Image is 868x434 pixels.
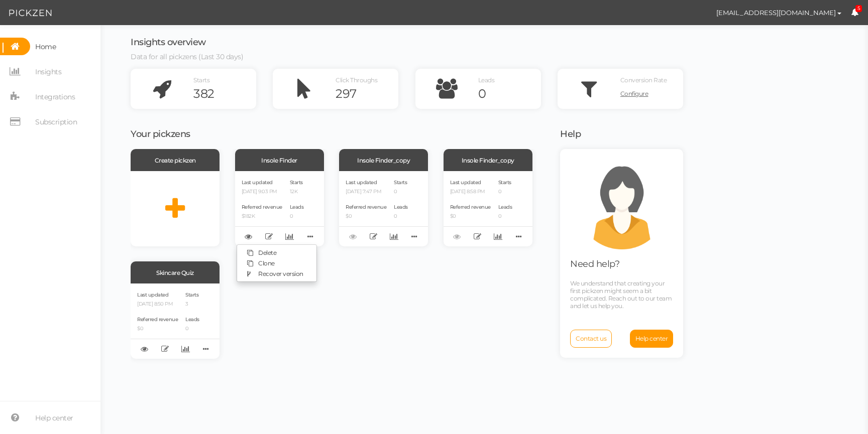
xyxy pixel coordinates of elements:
[242,213,282,220] p: $182K
[131,128,190,139] span: Your pickzens
[336,86,398,101] div: 297
[35,410,73,426] span: Help center
[336,76,377,84] span: Click Throughs
[131,52,243,61] span: Data for all pickzens (Last 30 days)
[290,179,303,186] span: Starts
[346,179,377,186] span: Last updated
[394,204,408,210] span: Leads
[560,128,581,139] span: Help
[346,189,386,195] p: [DATE] 7:47 PM
[258,259,275,267] span: Clone
[450,189,491,195] p: [DATE] 8:58 PM
[290,189,304,195] p: 12K
[346,204,386,210] span: Referred revenue
[9,7,52,19] img: Pickzen logo
[137,326,178,332] p: $0
[630,330,674,348] a: Help center
[185,316,199,323] span: Leads
[290,204,304,210] span: Leads
[258,270,303,277] span: Recover version
[258,249,276,256] span: Delete
[570,279,672,310] span: We understand that creating your first pickzen might seem a bit complicated. Reach out to our tea...
[35,39,56,55] span: Home
[242,204,282,210] span: Referred revenue
[346,213,386,220] p: $0
[131,283,220,359] div: Last updated [DATE] 8:50 PM Referred revenue $0 Starts 3 Leads 0
[620,90,648,97] span: Configure
[35,114,77,130] span: Subscription
[444,171,532,246] div: Last updated [DATE] 8:58 PM Referred revenue $0 Starts 0 Leads 0
[394,189,408,195] p: 0
[137,301,178,308] p: [DATE] 8:50 PM
[235,149,324,171] div: Insole Finder
[620,86,683,101] a: Configure
[570,258,619,269] span: Need help?
[450,179,481,186] span: Last updated
[498,204,512,210] span: Leads
[35,64,61,80] span: Insights
[855,5,862,13] span: 5
[450,213,491,220] p: $0
[498,189,512,195] p: 0
[450,204,491,210] span: Referred revenue
[185,292,198,298] span: Starts
[339,171,428,246] div: Last updated [DATE] 7:47 PM Referred revenue $0 Starts 0 Leads 0
[394,213,408,220] p: 0
[131,261,220,283] div: Skincare Quiz
[137,292,168,298] span: Last updated
[185,301,199,308] p: 3
[498,213,512,220] p: 0
[137,316,178,323] span: Referred revenue
[290,213,304,220] p: 0
[478,76,495,84] span: Leads
[193,86,256,101] div: 382
[242,189,282,195] p: [DATE] 9:03 PM
[444,149,532,171] div: Insole Finder_copy
[689,4,707,22] img: d5411897ab302062c568c13ad04a4881
[478,86,541,101] div: 0
[716,9,836,17] span: [EMAIL_ADDRESS][DOMAIN_NAME]
[577,159,667,249] img: support.png
[707,4,851,21] button: [EMAIL_ADDRESS][DOMAIN_NAME]
[498,179,511,186] span: Starts
[635,335,668,342] span: Help center
[576,335,606,342] span: Contact us
[185,326,199,332] p: 0
[394,179,407,186] span: Starts
[35,89,75,105] span: Integrations
[193,76,209,84] span: Starts
[235,171,324,246] div: Last updated [DATE] 9:03 PM Referred revenue $182K Starts 12K Leads 0
[155,157,196,164] span: Create pickzen
[339,149,428,171] div: Insole Finder_copy
[620,76,667,84] span: Conversion Rate
[242,179,273,186] span: Last updated
[131,37,206,48] span: Insights overview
